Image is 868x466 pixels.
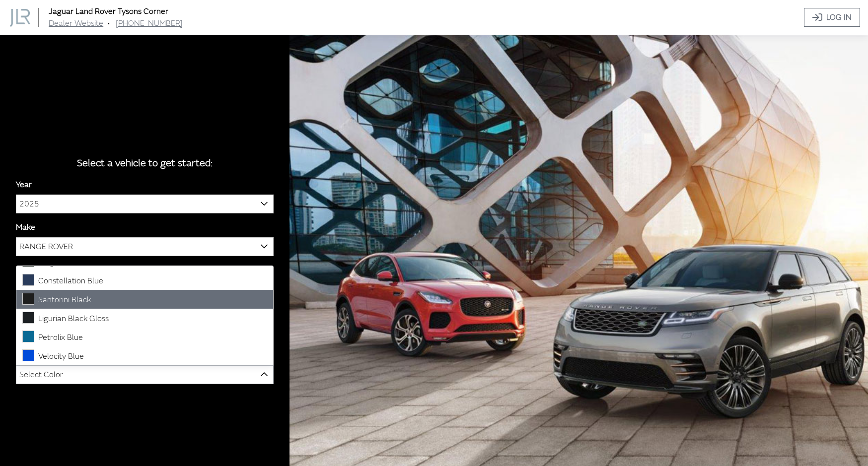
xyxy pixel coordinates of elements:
a: Dealer Website [49,18,103,28]
img: Dashboard [10,9,30,27]
span: Belgravia Green [38,257,96,267]
span: Select Color [16,365,274,384]
span: Select Color [19,366,63,384]
a: Jaguar Land Rover Tysons Corner [49,6,168,16]
span: Velocity Blue [38,351,84,361]
label: Model [16,264,38,276]
span: RANGE ROVER [16,238,273,256]
span: RANGE ROVER [16,237,274,256]
span: 2025 [16,195,273,213]
span: 2025 [16,195,274,213]
label: Make [16,221,35,233]
span: Log In [826,11,852,23]
span: Petrolix Blue [38,333,83,342]
a: [PHONE_NUMBER] [116,18,183,28]
span: Constellation Blue [38,276,103,286]
span: Ligurian Black Gloss [38,314,109,324]
span: • [107,18,110,28]
div: Select a vehicle to get started: [16,156,274,171]
label: Year [16,179,32,191]
a: Log In [804,8,860,27]
span: Santorini Black [38,295,91,305]
span: Select Color [16,366,273,384]
a: Jaguar Land Rover Tysons Corner logo [10,8,47,26]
